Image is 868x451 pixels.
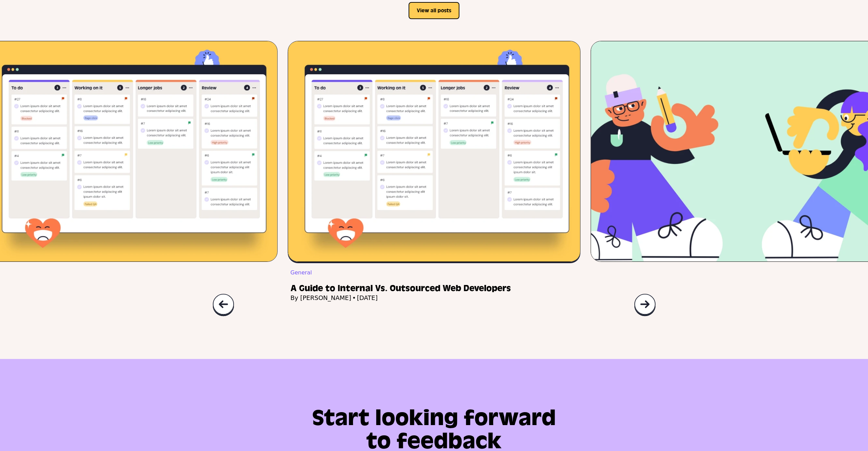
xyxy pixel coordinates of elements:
[291,293,351,303] span: By [PERSON_NAME]
[352,293,356,303] span: •
[288,41,580,262] img: Website Project Manager Guide
[409,2,459,19] button: View all posts
[634,294,656,317] img: Tools for developers
[357,293,378,303] span: [DATE]
[291,284,580,293] a: A Guide to Internal Vs. Outsourced Web Developers
[291,269,312,276] a: General
[212,294,234,317] img: QualityHive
